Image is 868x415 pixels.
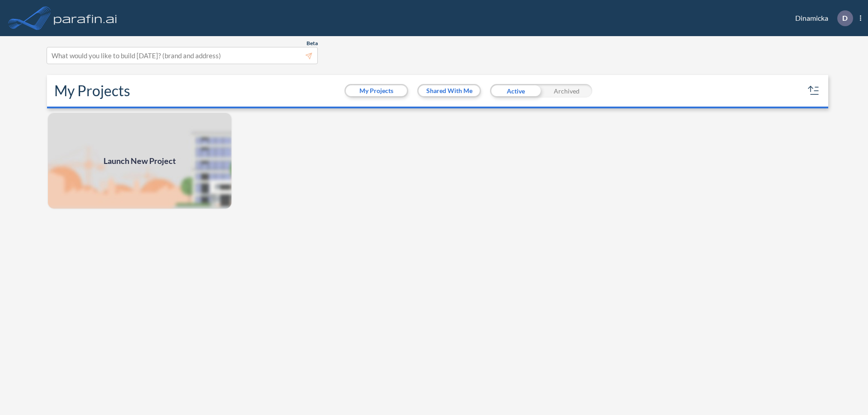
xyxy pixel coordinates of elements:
[842,14,848,22] p: D
[346,85,407,96] button: My Projects
[541,84,592,98] div: Archived
[807,84,821,98] button: sort
[419,85,480,96] button: Shared With Me
[47,112,232,210] img: add
[104,155,176,167] span: Launch New Project
[490,84,541,98] div: Active
[307,40,318,47] span: Beta
[47,112,232,210] a: Launch New Project
[782,10,861,26] div: Dinamicka
[52,9,119,27] img: logo
[54,82,130,99] h2: My Projects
